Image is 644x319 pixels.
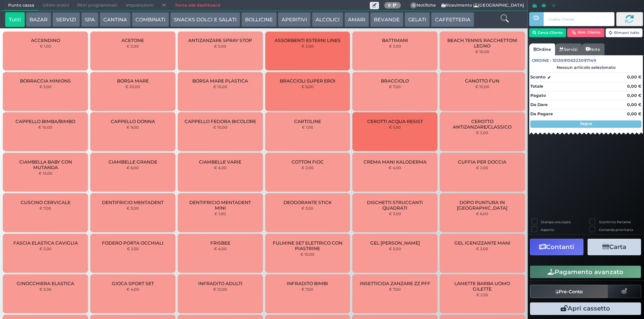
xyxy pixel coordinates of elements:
[127,44,139,48] small: € 2,00
[81,12,99,27] button: SPA
[170,12,240,27] button: SNACKS DOLCI E SALATI
[530,239,583,255] button: Contanti
[171,0,224,11] a: Torna alla dashboard
[389,44,401,48] small: € 2,00
[476,130,488,135] small: € 2,00
[192,78,248,84] span: BORSA MARE PLASTICA
[213,84,227,89] small: € 10,00
[271,240,344,251] span: FULMINE SET ELETTRICO CON PIASTRINE
[529,43,555,55] a: Ordine
[214,211,226,216] small: € 1,00
[475,84,489,89] small: € 10,00
[446,200,519,211] span: DOPO PUNTURA IN [GEOGRAPHIC_DATA]
[360,281,430,286] span: INSETTICIDA ZANZARE ZZ PFF
[382,38,408,43] span: BATTIMANI
[529,28,566,37] button: Cerca Cliente
[122,0,158,11] span: Impostazioni
[132,12,169,27] button: COMBINATI
[532,57,551,64] span: Ordine :
[552,57,596,64] span: 101359106323097149
[599,227,633,232] label: Comanda prioritaria
[17,281,74,286] span: GINOCCHIERA ELASTICA
[458,159,506,165] span: CUFFIA PER DOCCIA
[39,206,51,210] small: € 7,00
[530,74,545,80] strong: Sconto
[26,12,51,27] button: BAZAR
[188,38,252,43] span: ANTIZANZARE SPRAY STOP
[39,84,52,89] small: € 5,00
[184,200,256,211] span: DENTIFRICIO MENTADENT MINI
[431,12,474,27] button: CAFFETTERIA
[111,119,155,124] span: CAPPELLO DONNA
[121,38,144,43] span: ACETONE
[302,206,313,210] small: € 3,50
[20,78,71,84] span: BORRACCIA MINIONS
[389,246,401,251] small: € 5,00
[127,246,139,251] small: € 2,50
[389,287,401,291] small: € 7,00
[446,38,519,49] span: BEACH TENNIS RACCHETTONI LEGNO
[530,266,641,278] button: Pagamento avanzato
[541,220,571,224] label: Stampa una copia
[530,302,641,315] button: Apri cassetto
[302,84,314,89] small: € 6,00
[73,0,121,11] span: Ritiri programmati
[530,84,543,89] strong: Totale
[370,240,420,246] span: GEL [PERSON_NAME]
[446,281,519,292] span: LAMETTE BARBA UOMO GILETTE
[214,165,227,170] small: € 4,00
[344,12,369,27] button: AMARI
[39,171,52,175] small: € 15,00
[389,165,401,170] small: € 4,00
[529,65,643,70] div: Nessun articolo selezionato
[388,3,391,8] b: 0
[38,0,73,11] span: Ultimi ordini
[530,102,548,107] strong: Da Dare
[127,206,139,210] small: € 3,00
[127,287,139,291] small: € 4,00
[364,159,427,165] span: CREMA MANI KALODERMA
[40,44,51,48] small: € 1,00
[567,28,605,37] button: Rim. Cliente
[580,121,592,126] strong: Segue
[102,200,163,205] span: DENTIFRICIO MENTADENT
[9,159,82,170] span: CIAMBELLA BABY CON MUTANDA
[588,239,641,255] button: Carta
[476,211,488,216] small: € 6,00
[627,102,641,107] strong: 0,00 €
[280,78,335,84] span: BRACCIOLI SUPER EROI
[278,12,311,27] button: APERITIVI
[294,119,321,124] span: CARTOLINE
[627,74,641,80] strong: 0,00 €
[302,125,313,129] small: € 1,00
[4,0,38,11] span: Punto cassa
[302,44,314,48] small: € 3,00
[241,12,276,27] button: BOLLICINE
[599,220,631,224] label: Scontrino Parlante
[5,12,25,27] button: Tutti
[13,240,78,246] span: FASCIA ELASTICA CAVIGLIA
[582,43,604,55] a: Note
[185,119,256,124] span: CAPPELLO FEDORA BICOLORE
[530,111,553,116] strong: Da Pagare
[627,84,641,89] strong: 0,00 €
[475,49,489,54] small: € 10,00
[627,93,641,98] strong: 0,00 €
[541,227,554,232] label: Asporto
[109,159,157,165] span: CIAMBELLE GRANDE
[125,84,140,89] small: € 20,00
[476,165,488,170] small: € 2,00
[627,111,641,116] strong: 0,00 €
[127,165,139,170] small: € 6,00
[38,125,52,129] small: € 10,00
[530,285,608,298] button: Pre-Conto
[52,12,80,27] button: SERVIZI
[213,125,227,129] small: € 10,00
[210,240,230,246] span: FRISBEE
[544,12,614,26] input: Codice Cliente
[292,159,324,165] span: COTTON FIOC
[476,292,488,297] small: € 2,50
[283,200,332,205] span: DEODORANTE STICK
[117,78,149,84] span: BORSA MARE
[555,43,582,55] a: Servizi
